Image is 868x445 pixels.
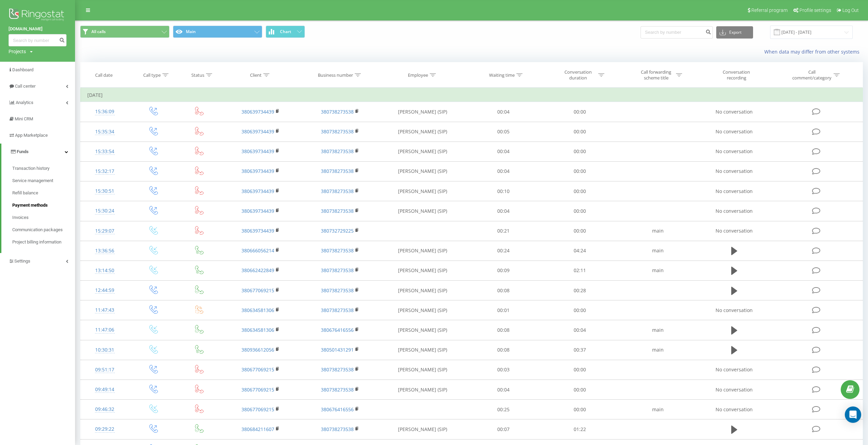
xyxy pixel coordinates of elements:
[380,142,465,161] td: [PERSON_NAME] (SIP)
[9,7,67,24] img: Ringostat logo
[542,380,618,400] td: 00:00
[714,69,759,81] div: Conversation recording
[465,419,542,439] td: 00:07
[716,386,753,393] span: No conversation
[618,241,697,261] td: main
[241,287,274,294] a: 380677069215
[542,360,618,380] td: 00:00
[751,8,788,13] span: Referral program
[87,323,122,337] div: 11:47:06
[321,108,354,115] a: 380738273538
[87,165,122,178] div: 15:32:17
[12,202,48,209] span: Payment methods
[465,281,542,300] td: 00:08
[12,199,75,211] a: Payment methods
[321,267,354,273] a: 380738273538
[465,221,542,241] td: 00:21
[241,267,274,273] a: 380662422849
[87,303,122,317] div: 11:47:43
[465,340,542,360] td: 00:08
[716,406,753,413] span: No conversation
[799,8,831,13] span: Profile settings
[638,69,674,81] div: Call forwarding scheme title
[321,426,354,432] a: 380738273538
[12,239,61,246] span: Project billing information
[321,327,354,333] a: 380676416556
[12,211,75,224] a: Invoices
[17,149,29,154] span: Funds
[465,241,542,261] td: 00:24
[87,383,122,396] div: 09:49:14
[241,327,274,333] a: 380634581306
[15,133,48,138] span: App Marketplace
[321,148,354,154] a: 380738273538
[716,307,753,313] span: No conversation
[641,26,713,39] input: Search by number
[618,320,697,340] td: main
[241,188,274,194] a: 380639734439
[241,366,274,373] a: 380677069215
[380,300,465,320] td: [PERSON_NAME] (SIP)
[542,340,618,360] td: 00:37
[792,69,832,81] div: Call comment/category
[12,214,29,221] span: Invoices
[542,122,618,142] td: 00:00
[465,102,542,122] td: 00:04
[241,108,274,115] a: 380639734439
[87,105,122,118] div: 15:36:09
[716,128,753,135] span: No conversation
[321,188,354,194] a: 380738273538
[87,422,122,436] div: 09:29:22
[542,142,618,161] td: 00:00
[241,128,274,135] a: 380639734439
[250,72,262,78] div: Client
[465,360,542,380] td: 00:03
[9,34,67,46] input: Search by number
[318,72,353,78] div: Business number
[542,400,618,419] td: 00:00
[1,144,75,160] a: Funds
[16,100,33,105] span: Analytics
[845,406,861,423] div: Open Intercom Messenger
[321,227,354,234] a: 380732729225
[87,204,122,218] div: 15:30:24
[716,208,753,214] span: No conversation
[560,69,597,81] div: Conversation duration
[542,241,618,261] td: 04:24
[542,419,618,439] td: 01:22
[80,88,863,102] td: [DATE]
[87,224,122,238] div: 15:29:07
[12,162,75,175] a: Transaction history
[87,403,122,416] div: 09:46:32
[542,221,618,241] td: 00:00
[321,128,354,135] a: 380738273538
[12,67,33,72] span: Dashboard
[95,72,113,78] div: Call date
[321,208,354,214] a: 380738273538
[542,300,618,320] td: 00:00
[12,165,49,172] span: Transaction history
[380,261,465,280] td: [PERSON_NAME] (SIP)
[618,340,697,360] td: main
[716,26,753,39] button: Export
[716,227,753,234] span: No conversation
[465,122,542,142] td: 00:05
[380,340,465,360] td: [PERSON_NAME] (SIP)
[716,168,753,174] span: No conversation
[321,366,354,373] a: 380738273538
[241,227,274,234] a: 380639734439
[14,258,30,264] span: Settings
[87,363,122,376] div: 09:51:17
[408,72,428,78] div: Employee
[542,161,618,181] td: 00:00
[380,122,465,142] td: [PERSON_NAME] (SIP)
[465,320,542,340] td: 00:08
[764,48,863,55] a: When data may differ from other systems
[241,346,274,353] a: 380936612056
[241,307,274,313] a: 380634581306
[618,221,697,241] td: main
[380,181,465,201] td: [PERSON_NAME] (SIP)
[380,419,465,439] td: [PERSON_NAME] (SIP)
[380,201,465,221] td: [PERSON_NAME] (SIP)
[280,29,291,34] span: Chart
